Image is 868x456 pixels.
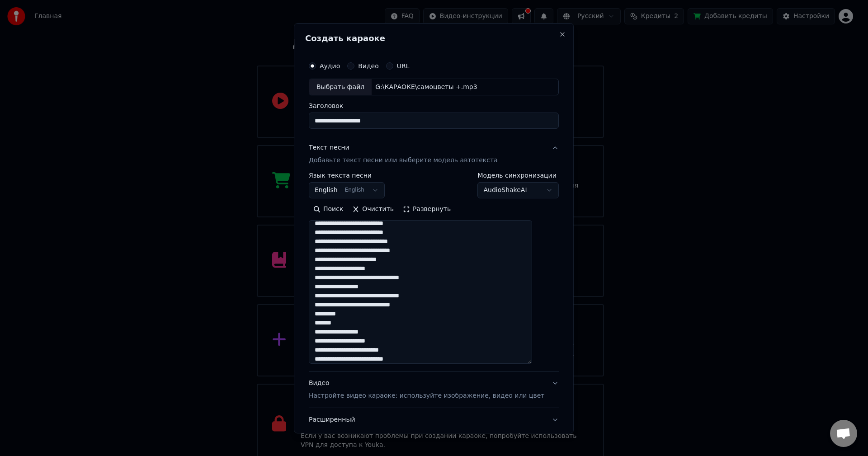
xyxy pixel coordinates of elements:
label: Заголовок [309,103,559,109]
label: Модель синхронизации [478,172,559,179]
div: G:\КАРАОКЕ\самоцветы +.mp3 [372,82,481,91]
label: URL [397,62,410,69]
h2: Создать караоке [305,34,562,42]
button: Расширенный [309,408,559,432]
button: Текст песниДобавьте текст песни или выберите модель автотекста [309,136,559,172]
label: Видео [358,62,379,69]
p: Добавьте текст песни или выберите модель автотекста [309,156,498,165]
label: Аудио [320,62,340,69]
button: Развернуть [398,202,455,216]
button: Поиск [309,202,348,216]
div: Видео [309,379,544,400]
button: Очистить [348,202,399,216]
button: ВидеоНастройте видео караоке: используйте изображение, видео или цвет [309,371,559,408]
div: Текст песни [309,143,349,152]
p: Настройте видео караоке: используйте изображение, видео или цвет [309,391,544,400]
label: Язык текста песни [309,172,385,179]
div: Текст песниДобавьте текст песни или выберите модель автотекста [309,172,559,371]
div: Выбрать файл [309,79,372,95]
